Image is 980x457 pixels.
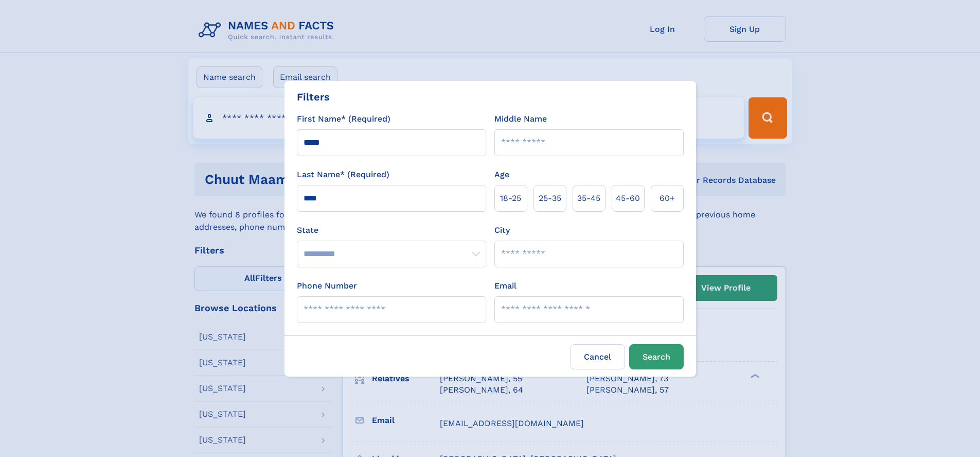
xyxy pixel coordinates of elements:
span: 35‑45 [577,192,600,205]
span: 25‑35 [539,192,561,205]
span: 18‑25 [500,192,521,205]
label: State [297,224,486,236]
label: Email [494,280,516,292]
button: Search [629,344,684,369]
label: Cancel [571,344,625,369]
label: Phone Number [297,280,357,292]
div: Filters [297,89,330,105]
label: Middle Name [494,113,547,125]
span: 45‑60 [616,192,640,205]
label: City [494,224,510,236]
label: First Name* (Required) [297,113,390,125]
label: Age [494,168,509,181]
span: 60+ [660,192,675,205]
label: Last Name* (Required) [297,168,389,181]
